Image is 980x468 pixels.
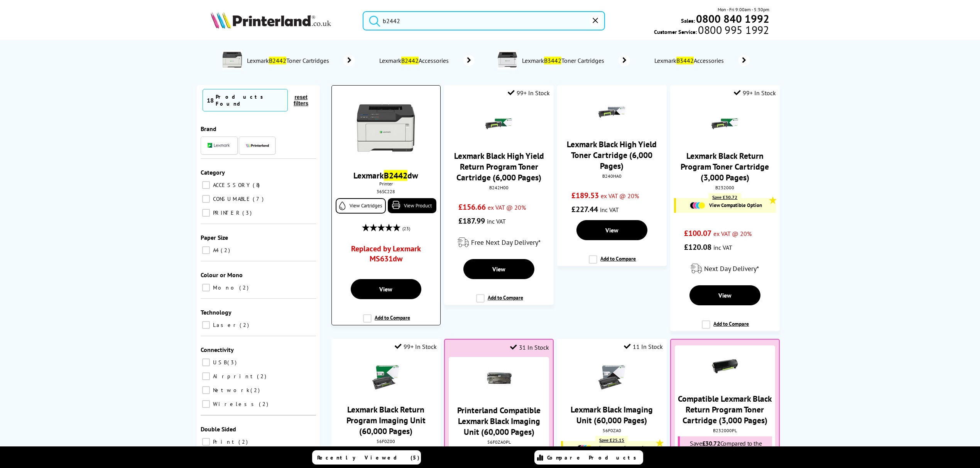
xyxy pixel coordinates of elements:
[487,217,506,225] span: inc VAT
[201,168,225,176] span: Category
[448,232,549,253] div: modal_delivery
[202,209,210,217] input: PRINTER 3
[704,264,759,273] span: Next Day Delivery*
[211,12,331,29] img: Printerland Logo
[211,195,252,202] span: CONSUMABLE
[471,238,541,247] span: Free Next Day Delivery*
[595,436,628,444] div: Save £25.15
[653,55,750,66] a: LexmarkB3442Accessories
[317,454,420,461] span: Recently Viewed (5)
[202,400,210,408] input: Wireless 2
[202,181,210,189] input: ACCESSORY 8
[238,438,250,445] span: 2
[402,221,410,236] span: (23)
[201,346,234,354] span: Connectivity
[718,6,769,13] span: Mon - Fri 9:00am - 5:30pm
[202,246,210,254] input: A4 2
[690,202,705,209] img: Cartridges
[201,125,216,133] span: Brand
[336,198,386,214] a: View Cartridges
[451,439,547,445] div: 56F0ZA0PL
[684,242,711,252] span: £120.08
[201,425,236,433] span: Double Sided
[677,428,773,433] div: B232000PL
[605,226,618,234] span: View
[208,143,231,148] img: Lexmark
[223,50,242,69] img: 36SC228-conspage.jpg
[372,364,399,391] img: Lexmark-MS-MX-32x-RP-ImagingUnit-Small.gif
[702,320,749,335] label: Add to Compare
[227,359,238,366] span: 3
[508,89,550,97] div: 99+ In Stock
[596,445,649,451] span: View Compatible Option
[713,244,732,251] span: inc VAT
[684,228,711,238] span: £100.07
[338,189,434,194] div: 36SC228
[211,322,239,328] span: Laser
[708,193,741,201] div: Save £30.72
[734,89,776,97] div: 99+ In Stock
[211,438,238,445] span: Print
[463,259,534,279] a: View
[401,57,419,64] mark: B2442
[521,57,607,64] span: Lexmark Toner Cartridges
[485,365,512,392] img: 30135200-small.jpg
[598,364,625,391] img: Lexmark-MS-MX-32x-ImagingUnit-Small.gif
[246,57,332,64] span: Lexmark Toner Cartridges
[211,182,252,189] span: ACCESSORY
[492,265,505,273] span: View
[624,343,663,350] div: 11 In Stock
[601,192,639,200] span: ex VAT @ 20%
[476,294,523,309] label: Add to Compare
[547,454,640,461] span: Compare Products
[211,209,242,216] span: PRINTER
[567,139,657,171] a: Lexmark Black High Yield Toner Cartridge (6,000 Pages)
[571,190,599,200] span: £189.53
[363,11,605,30] input: Search product or brand
[353,170,418,181] a: LexmarkB2442dw
[680,202,772,209] a: View Compatible Option
[395,343,437,350] div: 99+ In Stock
[346,404,426,436] a: Lexmark Black Return Program Imaging Unit (60,000 Pages)
[246,143,269,147] img: Printerland
[211,284,238,291] span: Mono
[711,353,738,380] img: K18133ZA-small.gif
[201,271,243,279] span: Colour or Mono
[379,285,392,293] span: View
[676,57,694,64] mark: B3442
[457,405,541,437] a: Printerland Compatible Lexmark Black Imaging Unit (60,000 Pages)
[378,55,475,66] a: LexmarkB2442Accessories
[589,255,636,270] label: Add to Compare
[534,450,643,465] a: Compare Products
[458,216,485,226] span: £187.99
[211,359,226,366] span: USB
[363,314,410,329] label: Add to Compare
[211,387,250,394] span: Network
[653,57,727,64] span: Lexmark Accessories
[696,12,769,26] b: 0800 840 1992
[211,247,220,254] span: A4
[488,204,526,211] span: ex VAT @ 20%
[257,373,268,380] span: 2
[598,99,625,126] img: Lexmark-B-MB-24xx-Black-Cartridge-Small.gif
[221,247,232,254] span: 2
[378,57,452,64] span: Lexmark Accessories
[202,284,210,291] input: Mono 2
[288,94,314,107] button: reset filters
[211,373,256,380] span: Airprint
[346,244,426,268] a: Replaced by Lexmark MS631dw
[239,284,250,291] span: 2
[351,279,421,299] a: View
[312,450,421,465] a: Recently Viewed (5)
[681,150,769,183] a: Lexmark Black Return Program Toner Cartridge (3,000 Pages)
[563,428,661,433] div: 56F0ZA0
[201,308,231,316] span: Technology
[571,204,598,214] span: £227.44
[202,321,210,329] input: Laser 2
[718,291,732,299] span: View
[211,12,353,30] a: Printerland Logo
[357,99,415,157] img: Lexmark-B2442DW-Front-Facing-Small.jpg
[337,438,435,444] div: 56F0Z00
[240,322,251,328] span: 2
[689,285,760,305] a: View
